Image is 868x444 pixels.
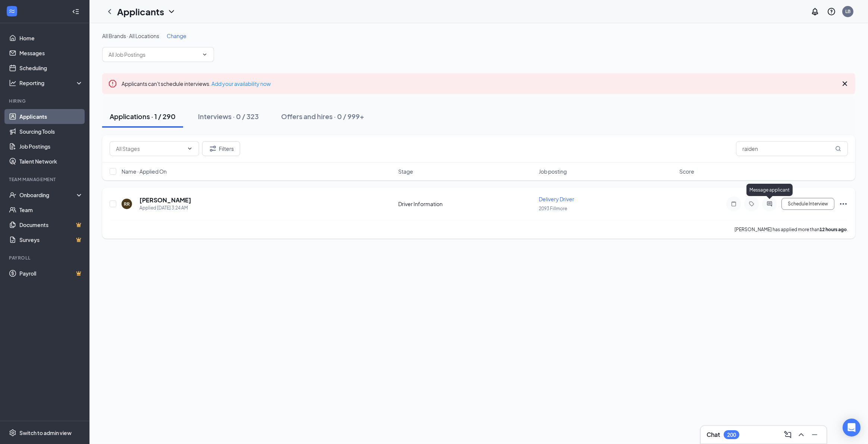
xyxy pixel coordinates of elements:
h5: [PERSON_NAME] [139,196,191,204]
a: Job Postings [19,139,83,154]
button: Filter Filters [202,141,240,156]
a: Scheduling [19,60,83,75]
svg: ChevronLeft [105,7,114,16]
svg: Filter [208,144,217,153]
h1: Applicants [117,5,164,18]
a: SurveysCrown [19,232,83,247]
a: Team [19,202,83,217]
a: Sourcing Tools [19,124,83,139]
div: Reporting [19,79,84,87]
div: LB [845,8,850,15]
svg: Notifications [811,7,820,16]
a: PayrollCrown [19,266,83,281]
span: Stage [398,168,413,175]
input: All Job Postings [108,50,199,59]
b: 12 hours ago [820,227,847,232]
div: Hiring [9,98,82,104]
span: Applicants can't schedule interviews. [122,80,271,87]
a: Talent Network [19,154,83,169]
div: Driver Information [398,200,534,208]
div: Offers and hires · 0 / 999+ [281,112,364,121]
svg: Cross [840,79,849,88]
svg: WorkstreamLogo [8,7,16,15]
a: Applicants [19,109,83,124]
svg: ChevronDown [167,7,176,16]
svg: Note [729,201,738,207]
div: Interviews · 0 / 323 [198,112,259,121]
div: 200 [727,432,736,438]
span: Delivery Driver [539,196,574,202]
span: All Brands · All Locations [102,32,159,39]
span: Change [167,32,186,39]
div: Team Management [9,176,82,183]
p: [PERSON_NAME] has applied more than . [735,226,848,233]
div: Applications · 1 / 290 [110,112,176,121]
input: Search in applications [736,141,848,156]
svg: Error [108,79,117,88]
button: ComposeMessage [782,429,794,441]
a: Add your availability now [211,80,271,87]
svg: ActiveChat [765,201,774,207]
h3: Chat [707,431,720,439]
span: Job posting [539,168,567,175]
svg: ChevronDown [187,146,193,152]
div: Message applicant [746,184,793,196]
svg: Analysis [9,79,16,87]
span: Score [679,168,694,175]
span: 2093 Fillmore [539,206,567,211]
input: All Stages [116,145,184,153]
svg: Collapse [72,8,79,15]
svg: UserCheck [9,191,16,199]
div: Switch to admin view [19,429,72,437]
div: Payroll [9,255,82,261]
svg: Ellipses [839,199,848,208]
svg: MagnifyingGlass [835,146,841,152]
svg: Settings [9,429,16,437]
svg: ChevronDown [202,52,208,58]
button: Schedule Interview [781,198,834,210]
a: Home [19,31,83,46]
svg: Minimize [810,430,819,439]
button: ChevronUp [795,429,807,441]
div: Applied [DATE] 3:24 AM [139,204,191,212]
svg: ComposeMessage [783,430,792,439]
div: Open Intercom Messenger [843,419,861,437]
div: RR [124,201,130,207]
div: Onboarding [19,191,77,199]
svg: ChevronUp [797,430,806,439]
svg: Tag [747,201,756,207]
a: Messages [19,46,83,60]
a: DocumentsCrown [19,217,83,232]
svg: QuestionInfo [827,7,836,16]
button: Minimize [809,429,821,441]
span: Name · Applied On [122,168,167,175]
